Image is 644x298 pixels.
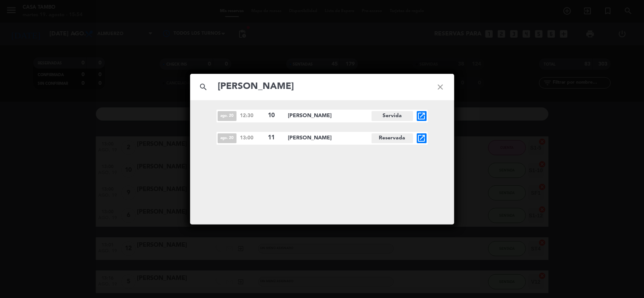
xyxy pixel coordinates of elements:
[240,112,264,120] span: 12:30
[288,112,372,120] span: [PERSON_NAME]
[417,134,426,143] i: open_in_new
[268,133,282,143] span: 11
[218,133,237,143] span: ago. 20
[190,73,217,101] i: search
[372,111,413,121] span: Servida
[217,79,427,95] input: Buscar reservas
[240,134,264,142] span: 13:00
[372,133,413,143] span: Reservada
[218,111,237,121] span: ago. 20
[268,111,282,121] span: 10
[288,134,372,142] span: [PERSON_NAME]
[427,73,454,101] i: close
[417,112,426,121] i: open_in_new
